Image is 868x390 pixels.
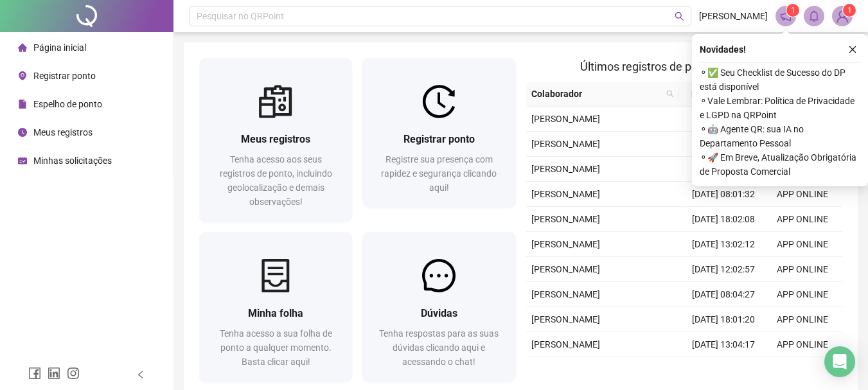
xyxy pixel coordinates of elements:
[763,257,842,282] td: APP ONLINE
[362,232,515,382] a: DúvidasTenha respostas para as suas dúvidas clicando aqui e acessando o chat!
[67,367,80,380] span: instagram
[684,107,763,132] td: [DATE] 07:31:44
[763,207,842,232] td: APP ONLINE
[763,282,842,307] td: APP ONLINE
[700,150,860,179] span: ⚬ 🚀 Em Breve, Atualização Obrigatória de Proposta Comercial
[199,58,352,222] a: Meus registrosTenha acesso aos seus registros de ponto, incluindo geolocalização e demais observa...
[824,346,855,377] div: Open Intercom Messenger
[531,264,600,274] span: [PERSON_NAME]
[684,157,763,182] td: [DATE] 12:13:00
[248,307,303,319] span: Minha folha
[833,6,852,26] img: 90149
[684,232,763,257] td: [DATE] 13:02:12
[699,9,768,23] span: [PERSON_NAME]
[531,139,600,149] span: [PERSON_NAME]
[33,71,96,81] span: Registrar ponto
[700,94,860,122] span: ⚬ Vale Lembrar: Política de Privacidade e LGPD na QRPoint
[700,66,860,94] span: ⚬ ✅ Seu Checklist de Sucesso do DP está disponível
[808,10,820,22] span: bell
[403,133,475,145] span: Registrar ponto
[684,357,763,382] td: [DATE] 12:04:10
[763,232,842,257] td: APP ONLINE
[580,60,788,73] span: Últimos registros de ponto sincronizados
[531,314,600,324] span: [PERSON_NAME]
[684,282,763,307] td: [DATE] 08:04:27
[531,164,600,174] span: [PERSON_NAME]
[843,4,856,17] sup: Atualize o seu contato no menu Meus Dados
[220,154,332,207] span: Tenha acesso aos seus registros de ponto, incluindo geolocalização e demais observações!
[700,122,860,150] span: ⚬ 🤖 Agente QR: sua IA no Departamento Pessoal
[33,42,86,53] span: Página inicial
[28,367,41,380] span: facebook
[421,307,457,319] span: Dúvidas
[700,42,746,57] span: Novidades !
[18,100,27,109] span: file
[763,357,842,382] td: APP ONLINE
[684,132,763,157] td: [DATE] 18:02:40
[531,289,600,299] span: [PERSON_NAME]
[18,43,27,52] span: home
[241,133,310,145] span: Meus registros
[18,71,27,80] span: environment
[786,4,799,17] sup: 1
[531,189,600,199] span: [PERSON_NAME]
[362,58,515,208] a: Registrar pontoRegistre sua presença com rapidez e segurança clicando aqui!
[684,257,763,282] td: [DATE] 12:02:57
[199,232,352,382] a: Minha folhaTenha acesso a sua folha de ponto a qualquer momento. Basta clicar aqui!
[531,339,600,350] span: [PERSON_NAME]
[33,99,102,109] span: Espelho de ponto
[675,12,684,21] span: search
[791,6,795,15] span: 1
[684,332,763,357] td: [DATE] 13:04:17
[684,307,763,332] td: [DATE] 18:01:20
[847,6,852,15] span: 1
[848,45,857,54] span: close
[684,182,763,207] td: [DATE] 08:01:32
[684,207,763,232] td: [DATE] 18:02:08
[664,84,677,103] span: search
[18,128,27,137] span: clock-circle
[780,10,792,22] span: notification
[531,214,600,224] span: [PERSON_NAME]
[381,154,497,193] span: Registre sua presença com rapidez e segurança clicando aqui!
[531,239,600,249] span: [PERSON_NAME]
[48,367,60,380] span: linkedin
[33,155,112,166] span: Minhas solicitações
[220,328,332,367] span: Tenha acesso a sua folha de ponto a qualquer momento. Basta clicar aqui!
[679,82,756,107] th: Data/Hora
[763,307,842,332] td: APP ONLINE
[763,332,842,357] td: APP ONLINE
[531,87,662,101] span: Colaborador
[379,328,499,367] span: Tenha respostas para as suas dúvidas clicando aqui e acessando o chat!
[18,156,27,165] span: schedule
[531,114,600,124] span: [PERSON_NAME]
[136,370,145,379] span: left
[33,127,93,137] span: Meus registros
[684,87,740,101] span: Data/Hora
[763,182,842,207] td: APP ONLINE
[666,90,674,98] span: search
